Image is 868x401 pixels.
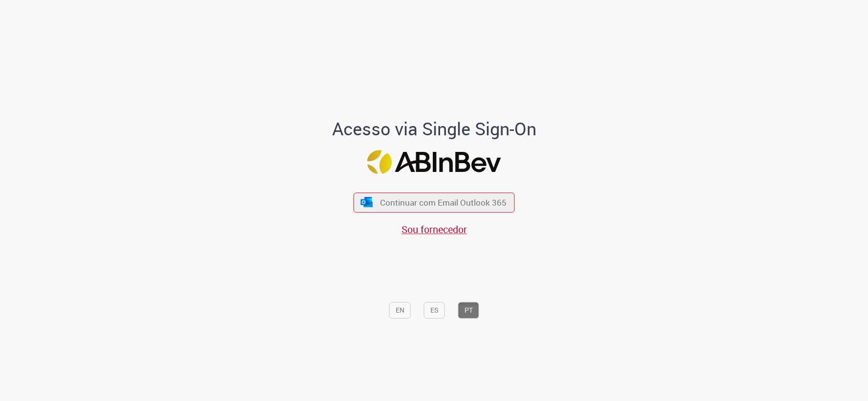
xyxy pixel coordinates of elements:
button: PT [458,302,479,318]
button: ícone Azure/Microsoft 360 Continuar com Email Outlook 365 [354,192,515,212]
span: Continuar com Email Outlook 365 [380,197,507,208]
button: ES [424,302,445,318]
button: EN [389,302,411,318]
img: ícone Azure/Microsoft 360 [360,197,373,207]
a: Sou fornecedor [402,223,467,236]
img: Logo ABInBev [367,150,501,174]
h1: Acesso via Single Sign-On [298,119,570,139]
